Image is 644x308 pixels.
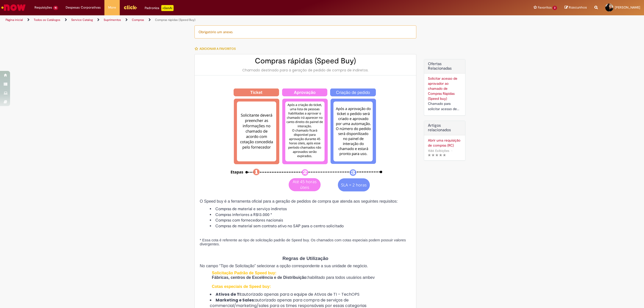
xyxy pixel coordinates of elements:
a: Compras [132,18,144,22]
span: O Speed buy é a ferramenta oficial para a geração de pedidos de compra que atenda aos seguintes r... [200,199,398,203]
p: +GenAi [161,5,174,11]
span: 15 [53,6,58,10]
span: habilitado para todos usuários ambev [308,275,375,280]
span: Fábricas, centros de Excelência e de Distribuição: [212,275,308,280]
span: No campo “Tipo de Solicitação” selecionar a opção correspondente a sua unidade de negócio. [200,264,368,268]
a: Service Catalog [71,18,93,22]
li: Compras de material e serviço indiretos [210,206,411,212]
strong: Ativos [216,291,229,297]
span: Adicionar a Favoritos [199,47,236,51]
a: Rascunhos [565,5,587,10]
a: Página inicial [6,18,23,22]
h2: Compras rápidas (Speed Buy) [200,57,411,65]
h3: Artigos relacionados [428,123,461,132]
span: Regras de Utilização [283,256,328,261]
a: Abrir uma requisição de compras (RC) [428,138,461,148]
strong: Marketing e Sales: [216,297,255,303]
span: autorizado apenas para a equipe de Ativos de TI – TechOPS [229,291,359,297]
span: Despesas Corporativas [66,5,101,10]
ul: Trilhas de página [4,15,426,25]
li: Compras com fornecedores nacionais [210,217,411,223]
a: Suprimentos [104,18,121,22]
img: click_logo_yellow_360x200.png [124,4,137,11]
div: Ofertas Relacionadas [424,59,465,116]
span: Cotas especiais de Speed buy: [212,284,271,289]
li: Compras inferiores a R$13.000 * [210,212,411,218]
span: 2 [553,6,557,10]
span: Favoritos [538,5,552,10]
span: • [450,147,453,154]
a: Solicitar acesso de aprovador ao chamado de Compras Rápidas (Speed buy) [428,76,457,101]
img: ServiceNow [1,3,26,13]
div: Chamado para solicitar acesso de aprovador ao ticket de Speed buy [428,101,461,112]
div: Padroniza [145,5,174,11]
span: 1586 Exibições [428,149,449,153]
div: Chamado destinado para a geração de pedido de compra de indiretos. [200,68,411,73]
button: Adicionar a Favoritos [194,43,238,54]
strong: de TI: [230,291,242,297]
span: Rascunhos [569,5,587,10]
div: Obrigatório um anexo. [194,25,416,38]
li: Compras de material sem contrato ativo no SAP para o centro solicitado [210,223,411,229]
span: Solicitação Padrão de Speed buy: [212,271,276,275]
span: * Essa cota é referente ao tipo de solicitação padrão de Speed buy. Os chamados com cotas especia... [200,238,406,246]
span: [PERSON_NAME] [615,5,640,10]
span: Requisições [34,5,52,10]
span: More [108,5,116,10]
a: Todos os Catálogos [34,18,60,22]
h2: Ofertas Relacionadas [428,62,461,71]
a: Compras rápidas (Speed Buy) [155,18,195,22]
